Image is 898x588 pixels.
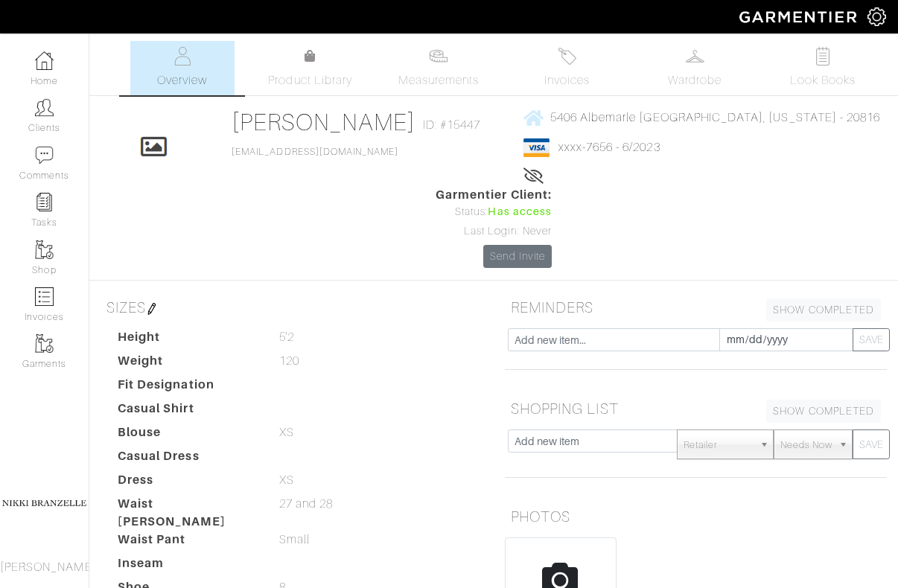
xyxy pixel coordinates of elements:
[101,293,483,322] h5: SIZES
[436,186,552,204] span: Garmentier Client:
[483,245,552,268] a: Send Invite
[106,400,268,424] dt: Casual Shirt
[35,334,54,353] img: garments-icon-b7da505a4dc4fd61783c78ac3ca0ef83fa9d6f193b1c9dc38574b1d14d53ca28.png
[771,41,875,95] a: Look Books
[429,47,448,65] img: measurements-466bbee1fd09ba9460f595b01e5d73f9e2bff037440d3c8f018324cb6cdf7a4a.svg
[386,41,491,95] a: Measurements
[35,146,54,164] img: comment-icon-a0a6a9ef722e966f86d9cbdc48e553b5cf19dbc54f86b18d962a5391bc8f6eb6.png
[853,429,890,459] button: SAVE
[106,471,268,495] dt: Dress
[684,430,754,460] span: Retailer
[173,47,191,65] img: basicinfo-40fd8af6dae0f16599ec9e87c0ef1c0a1fdea2edbe929e3d69a839185d80c458.svg
[35,240,54,259] img: garments-icon-b7da505a4dc4fd61783c78ac3ca0ef83fa9d6f193b1c9dc38574b1d14d53ca28.png
[232,147,398,157] a: [EMAIL_ADDRESS][DOMAIN_NAME]
[35,98,54,117] img: clients-icon-6bae9207a08558b7cb47a8932f037763ab4055f8c8b6bfacd5dc20c3e0201464.png
[853,328,890,351] button: SAVE
[130,41,235,95] a: Overview
[544,71,590,89] span: Invoices
[423,116,481,134] span: ID: #15447
[279,424,294,441] span: XS
[268,71,352,89] span: Product Library
[766,400,881,423] a: SHOW COMPLETED
[508,429,678,453] input: Add new item
[488,204,552,220] span: Has access
[643,41,747,95] a: Wardrobe
[279,352,299,370] span: 120
[523,138,550,157] img: visa-934b35602734be37eb7d5d7e5dbcd2044c359bf20a24dc3361ca3fa54326a8a7.png
[35,287,54,306] img: orders-icon-0abe47150d42831381b5fb84f609e132dff9fe21cb692f30cb5eec754e2cba89.png
[146,303,158,315] img: pen-cf24a1663064a2ec1b9c1bd2387e9de7a2fa800b781884d57f21acf72779bad2.png
[766,298,881,322] a: SHOW COMPLETED
[35,193,54,211] img: reminder-icon-8004d30b9f0a5d33ae49ab947aed9ed385cf756f9e5892f1edd6e32f2345188e.png
[732,4,867,30] img: garmentier-logo-header-white-b43fb05a5012e4ada735d5af1a66efaba907eab6374d6393d1fbf88cb4ef424d.png
[279,328,294,346] span: 5'2
[668,71,722,89] span: Wardrobe
[867,7,886,26] img: gear-icon-white-bd11855cb880d31180b6d7d6211b90ccbf57a29d726f0c71d8c61bd08dd39cc2.png
[814,47,832,65] img: todo-9ac3debb85659649dc8f770b8b6100bb5dab4b48dedcbae339e5042a72dfd3cc.svg
[505,394,887,424] h5: SHOPPING LIST
[258,48,363,89] a: Product Library
[686,47,704,65] img: wardrobe-487a4870c1b7c33e795ec22d11cfc2ed9d08956e64fb3008fe2437562e282088.svg
[436,204,552,220] div: Status:
[790,71,856,89] span: Look Books
[106,376,268,400] dt: Fit Designation
[780,430,832,460] span: Needs Now
[398,71,480,89] span: Measurements
[505,293,887,322] h5: REMINDERS
[550,111,881,124] span: 5406 Albemarle [GEOGRAPHIC_DATA], [US_STATE] - 20816
[436,223,552,240] div: Last Login: Never
[558,141,660,154] a: xxxx-7656 - 6/2023
[106,555,268,578] dt: Inseam
[508,328,720,351] input: Add new item...
[505,502,887,531] h5: PHOTOS
[232,109,415,135] a: [PERSON_NAME]
[523,108,881,127] a: 5406 Albemarle [GEOGRAPHIC_DATA], [US_STATE] - 20816
[106,531,268,555] dt: Waist Pant
[279,471,294,489] span: XS
[106,495,268,531] dt: Waist [PERSON_NAME]
[558,47,576,65] img: orders-27d20c2124de7fd6de4e0e44c1d41de31381a507db9b33961299e4e07d508b8c.svg
[106,424,268,447] dt: Blouse
[279,531,310,549] span: Small
[515,41,619,95] a: Invoices
[106,447,268,471] dt: Casual Dress
[106,352,268,376] dt: Weight
[106,328,268,352] dt: Height
[279,495,333,513] span: 27 and 28
[35,51,54,70] img: dashboard-icon-dbcd8f5a0b271acd01030246c82b418ddd0df26cd7fceb0bd07c9910d44c42f6.png
[157,71,207,89] span: Overview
